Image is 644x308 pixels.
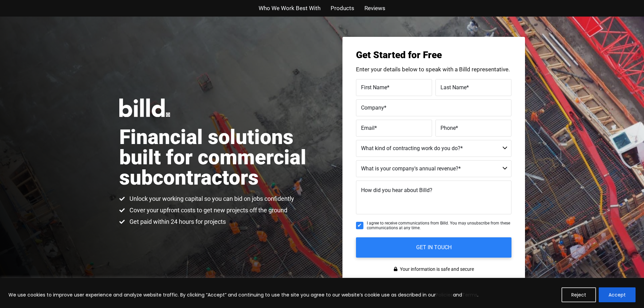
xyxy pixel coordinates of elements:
[361,104,384,111] span: Company
[562,287,596,302] button: Reject
[398,264,474,274] span: Your information is safe and secure
[356,237,511,258] input: GET IN TOUCH
[119,127,322,188] h1: Financial solutions built for commercial subcontractors
[128,218,226,226] span: Get paid within 24 hours for projects
[128,206,287,214] span: Cover your upfront costs to get new projects off the ground
[356,67,511,72] p: Enter your details below to speak with a Billd representative.
[462,291,477,298] a: Terms
[367,221,511,231] span: I agree to receive communications from Billd. You may unsubscribe from these communications at an...
[440,124,456,131] span: Phone
[361,84,387,90] span: First Name
[440,84,467,90] span: Last Name
[356,50,511,60] h3: Get Started for Free
[599,287,636,302] button: Accept
[331,3,354,13] a: Products
[356,222,363,229] input: I agree to receive communications from Billd. You may unsubscribe from these communications at an...
[128,195,294,203] span: Unlock your working capital so you can bid on jobs confidently
[8,291,478,299] p: We use cookies to improve user experience and analyze website traffic. By clicking “Accept” and c...
[361,124,375,131] span: Email
[361,187,432,193] span: How did you hear about Billd?
[436,291,453,298] a: Policies
[364,3,385,13] a: Reviews
[259,3,320,13] a: Who We Work Best With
